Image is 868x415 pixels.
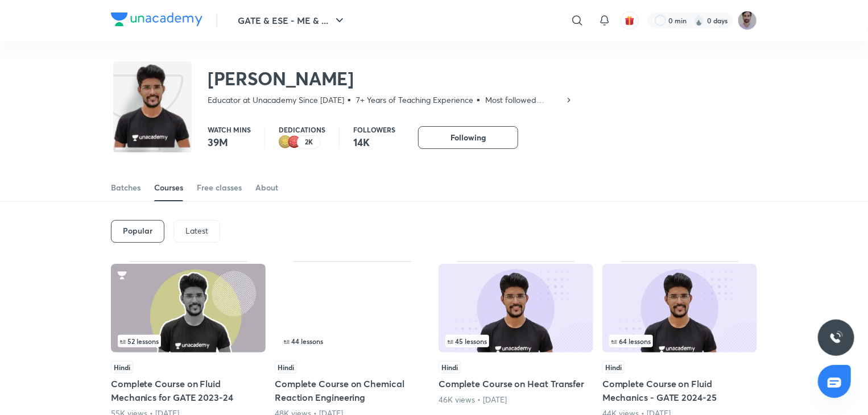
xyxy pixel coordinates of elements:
[284,338,323,345] span: 44 lessons
[609,335,750,347] div: left
[448,338,487,345] span: 45 lessons
[118,335,259,347] div: left
[185,226,208,235] p: Latest
[445,335,586,347] div: infocontainer
[123,226,152,235] h6: Popular
[279,126,325,133] p: Dedications
[439,377,593,391] h5: Complete Course on Heat Transfer
[602,377,757,404] h5: Complete Course on Fluid Mechanics - GATE 2024-25
[111,174,140,201] a: Batches
[439,264,593,352] img: Thumbnail
[197,182,242,193] div: Free classes
[693,15,705,26] img: streak
[353,135,395,149] p: 14K
[439,394,593,405] div: 46K views • 11 months ago
[120,338,159,345] span: 52 lessons
[282,335,423,347] div: infocontainer
[208,135,251,149] p: 39M
[445,335,586,347] div: infosection
[445,335,586,347] div: left
[111,182,140,193] div: Batches
[208,126,251,133] p: Watch mins
[111,264,266,352] img: Thumbnail
[275,377,429,404] h5: Complete Course on Chemical Reaction Engineering
[154,174,183,201] a: Courses
[829,331,843,345] img: ttu
[275,361,297,374] span: Hindi
[231,9,353,32] button: GATE & ESE - ME & ...
[418,126,518,149] button: Following
[111,13,202,26] img: Company Logo
[609,335,750,347] div: infocontainer
[450,132,486,143] span: Following
[113,64,192,148] img: class
[111,13,202,29] a: Company Logo
[282,335,423,347] div: left
[208,67,573,90] h2: [PERSON_NAME]
[621,11,639,30] button: avatar
[602,264,757,352] img: Thumbnail
[439,361,461,374] span: Hindi
[738,11,757,30] img: Nikhil pandey
[208,94,564,106] p: Educator at Unacademy Since [DATE]▪️ 7+ Years of Teaching Experience▪️ Most followed Educator in ...
[282,335,423,347] div: infosection
[305,138,313,146] p: 2K
[353,126,395,133] p: Followers
[279,135,292,149] img: educator badge2
[275,264,429,352] img: Thumbnail
[288,135,301,149] img: educator badge1
[602,361,625,374] span: Hindi
[255,182,278,193] div: About
[118,335,259,347] div: infosection
[111,361,133,374] span: Hindi
[609,335,750,347] div: infosection
[611,338,651,345] span: 64 lessons
[154,182,183,193] div: Courses
[118,335,259,347] div: infocontainer
[197,174,242,201] a: Free classes
[625,15,635,26] img: avatar
[255,174,278,201] a: About
[111,377,266,404] h5: Complete Course on Fluid Mechanics for GATE 2023-24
